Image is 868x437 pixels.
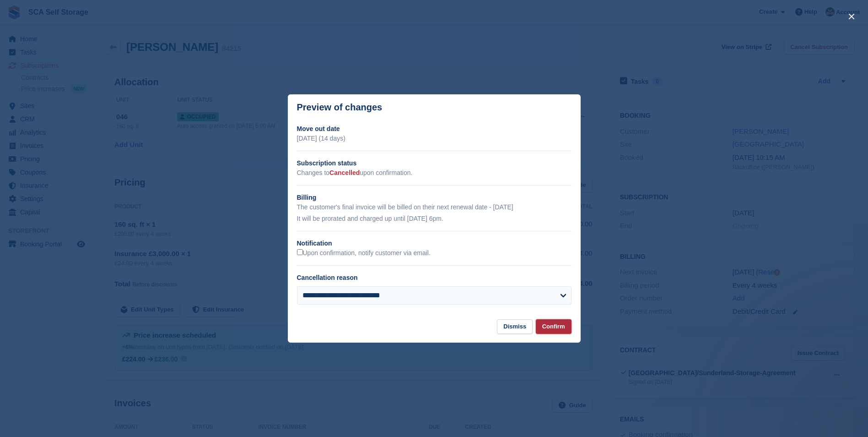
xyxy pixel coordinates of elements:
label: Upon confirmation, notify customer via email. [297,249,431,257]
p: [DATE] (14 days) [297,134,571,143]
p: The customer's final invoice will be billed on their next renewal date - [DATE] [297,202,571,212]
h2: Move out date [297,124,571,134]
button: close [844,9,859,24]
h2: Subscription status [297,158,571,168]
p: Preview of changes [297,102,383,113]
button: Dismiss [497,319,533,334]
h2: Billing [297,193,571,202]
p: It will be prorated and charged up until [DATE] 6pm. [297,214,571,224]
label: Cancellation reason [297,274,358,281]
button: Confirm [536,319,571,334]
p: Changes to upon confirmation. [297,168,571,178]
input: Upon confirmation, notify customer via email. [297,249,303,255]
span: Cancelled [329,169,360,176]
h2: Notification [297,239,571,248]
